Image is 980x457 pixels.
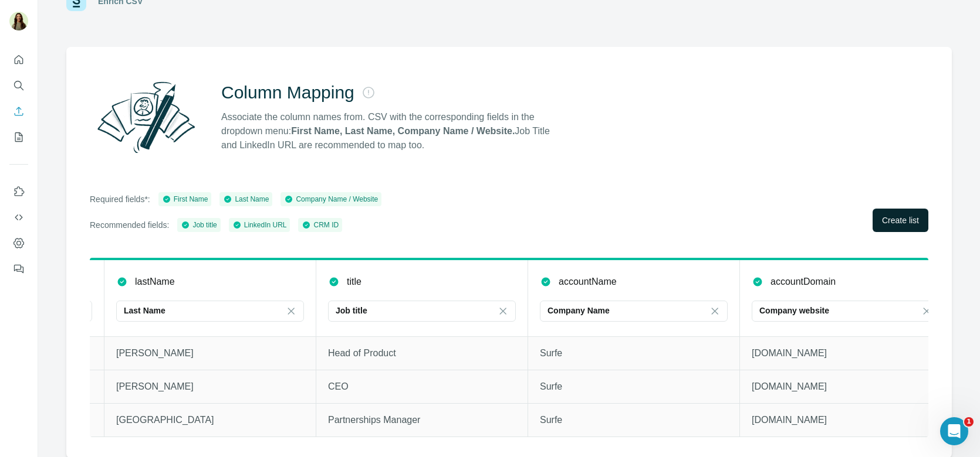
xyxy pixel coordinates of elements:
[284,194,378,204] div: Company Name / Website
[116,413,304,427] p: [GEOGRAPHIC_DATA]
[90,219,169,231] p: Recommended fields:
[291,126,515,136] strong: First Name, Last Name, Company Name / Website.
[181,220,217,230] div: Job title
[328,346,516,360] p: Head of Product
[9,181,28,202] button: Use Surfe on LinkedIn
[116,380,304,394] p: [PERSON_NAME]
[328,380,516,394] p: CEO
[752,413,940,427] p: [DOMAIN_NAME]
[9,12,28,30] img: Avatar
[221,82,354,103] h2: Column Mapping
[9,101,28,122] button: Enrich CSV
[9,233,28,254] button: Dashboard
[90,193,150,205] p: Required fields*:
[116,346,304,360] p: [PERSON_NAME]
[9,75,28,96] button: Search
[336,305,367,316] p: Job title
[559,275,617,289] p: accountName
[882,214,919,226] span: Create list
[9,127,28,148] button: My lists
[964,417,974,427] span: 1
[759,305,829,316] p: Company website
[9,49,28,70] button: Quick start
[302,220,339,230] div: CRM ID
[752,346,940,360] p: [DOMAIN_NAME]
[328,413,516,427] p: Partnerships Manager
[540,413,728,427] p: Surfe
[940,417,968,445] iframe: Intercom live chat
[232,220,287,230] div: LinkedIn URL
[752,380,940,394] p: [DOMAIN_NAME]
[548,305,610,316] p: Company Name
[540,346,728,360] p: Surfe
[9,258,28,279] button: Feedback
[90,75,202,159] img: Surfe Illustration - Column Mapping
[347,275,361,289] p: title
[9,207,28,228] button: Use Surfe API
[223,194,269,204] div: Last Name
[771,275,836,289] p: accountDomain
[162,194,208,204] div: First Name
[124,305,165,316] p: Last Name
[873,209,928,232] button: Create list
[135,275,175,289] p: lastName
[540,380,728,394] p: Surfe
[221,110,560,152] p: Associate the column names from. CSV with the corresponding fields in the dropdown menu: Job Titl...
